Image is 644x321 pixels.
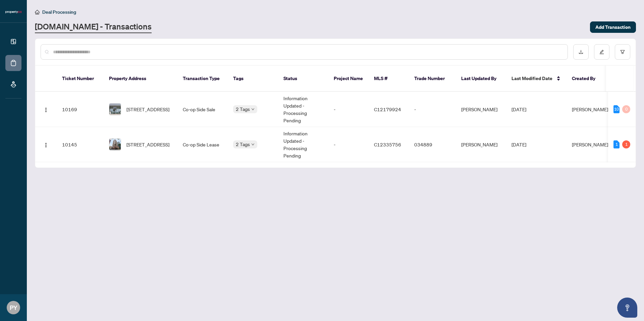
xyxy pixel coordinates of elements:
th: Last Updated By [456,66,506,92]
img: thumbnail-img [109,139,121,150]
button: Logo [41,104,51,115]
td: 034889 [409,127,456,162]
td: Information Updated - Processing Pending [278,127,328,162]
span: PY [10,303,17,312]
span: 2 Tags [236,140,250,148]
th: Property Address [104,66,177,92]
div: 0 [622,105,630,113]
th: Last Modified Date [506,66,567,92]
button: download [573,44,589,60]
img: Logo [43,142,49,148]
a: [DOMAIN_NAME] - Transactions [35,21,152,33]
button: filter [615,44,630,60]
span: [DATE] [512,106,526,112]
td: [PERSON_NAME] [456,127,506,162]
div: 10 [613,105,620,113]
span: [PERSON_NAME] [572,106,608,112]
td: Co-op Side Lease [177,127,228,162]
th: Transaction Type [177,66,228,92]
span: [STREET_ADDRESS] [126,106,169,113]
td: - [409,92,456,127]
span: down [251,108,255,111]
span: [PERSON_NAME] [572,141,608,147]
td: 10145 [57,127,104,162]
button: Logo [41,139,51,150]
span: [DATE] [512,141,526,147]
span: 2 Tags [236,105,250,113]
span: C12179924 [374,106,401,112]
th: Ticket Number [57,66,104,92]
th: Project Name [328,66,369,92]
span: edit [599,50,604,54]
td: Information Updated - Processing Pending [278,92,328,127]
td: - [328,92,369,127]
img: thumbnail-img [109,104,121,115]
th: MLS # [369,66,409,92]
th: Tags [228,66,278,92]
button: Open asap [617,298,637,318]
span: download [579,50,583,54]
td: - [328,127,369,162]
span: home [35,10,40,14]
button: Add Transaction [590,21,636,33]
span: down [251,143,255,146]
td: 10169 [57,92,104,127]
span: Deal Processing [42,9,76,15]
div: 1 [613,140,620,148]
th: Trade Number [409,66,456,92]
span: filter [620,50,625,54]
span: C12335756 [374,141,401,147]
button: edit [594,44,609,60]
td: [PERSON_NAME] [456,92,506,127]
span: [STREET_ADDRESS] [126,141,169,148]
th: Status [278,66,328,92]
div: 1 [622,140,630,148]
span: Add Transaction [595,22,631,33]
span: Last Modified Date [512,75,552,82]
img: logo [5,10,21,14]
th: Created By [567,66,607,92]
img: Logo [43,107,49,113]
td: Co-op Side Sale [177,92,228,127]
